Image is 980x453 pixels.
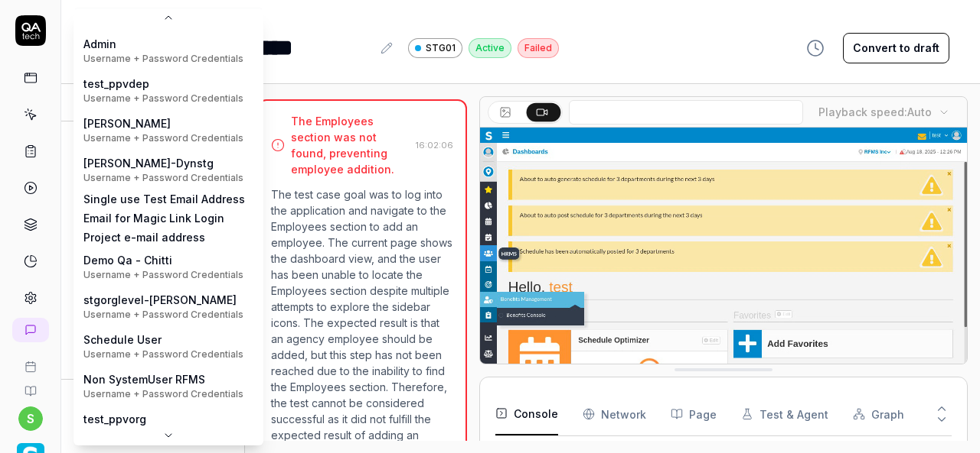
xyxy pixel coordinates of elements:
div: test_ppvorg [83,411,243,441]
div: Demo Qa - Chitti [83,252,243,282]
div: Username + Password Credentials [83,52,243,66]
div: Username + Password Credentials [83,387,243,401]
div: Username + Password Credentials [83,348,243,361]
div: Username + Password Credentials [83,268,243,282]
div: Single use Test Email Address [83,191,245,207]
div: Non SystemUser RFMS [83,371,243,401]
div: Username + Password Credentials [83,308,243,322]
div: Username + Password Credentials [83,171,243,185]
div: Username + Password Credentials [83,92,243,105]
div: Email for Magic Link Login [83,210,224,226]
div: stgorglevel-[PERSON_NAME] [83,292,243,322]
div: test_ppvdep [83,76,243,105]
div: Admin [83,36,243,66]
div: [PERSON_NAME] [83,115,243,145]
div: [PERSON_NAME]-Dynstg [83,155,243,185]
div: Project e-mail address [83,229,205,245]
div: Username + Password Credentials [83,131,243,145]
div: Schedule User [83,332,243,361]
